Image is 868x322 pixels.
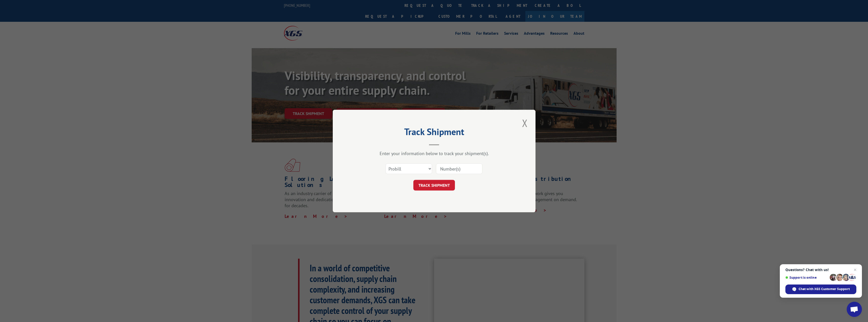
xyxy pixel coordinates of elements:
[413,180,455,191] button: TRACK SHIPMENT
[358,128,510,138] h2: Track Shipment
[847,302,862,317] a: Open chat
[799,287,850,291] span: Chat with XGS Customer Support
[785,285,856,294] span: Chat with XGS Customer Support
[785,268,856,272] span: Questions? Chat with us!
[521,116,529,130] button: Close modal
[358,150,510,156] div: Enter your information below to track your shipment(s).
[436,163,483,174] input: Number(s)
[785,276,828,279] span: Support is online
